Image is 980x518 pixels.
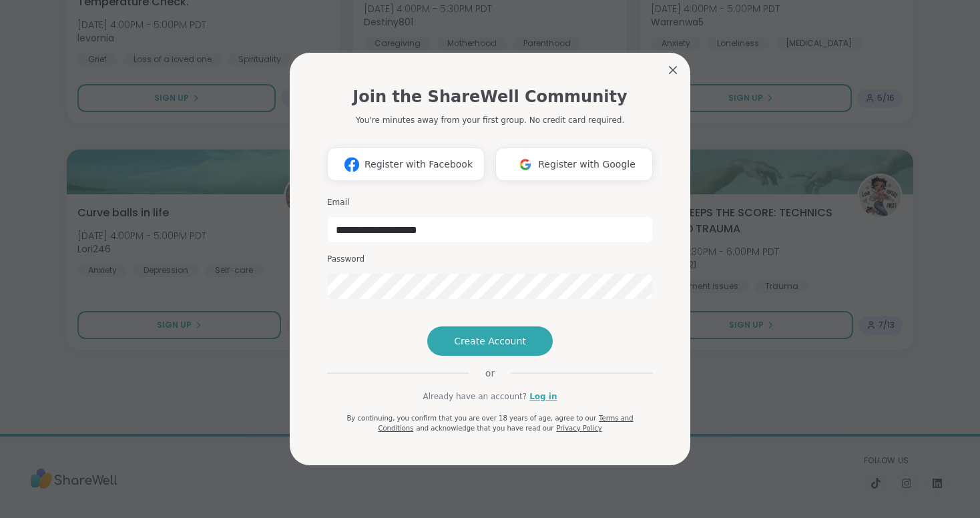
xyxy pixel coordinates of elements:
[469,366,511,380] span: or
[327,197,653,208] h3: Email
[364,158,473,172] span: Register with Facebook
[327,254,653,265] h3: Password
[495,148,653,181] button: Register with Google
[378,415,633,432] a: Terms and Conditions
[427,326,553,356] button: Create Account
[454,334,526,348] span: Create Account
[346,415,596,422] span: By continuing, you confirm that you are over 18 years of age, agree to our
[556,425,601,432] a: Privacy Policy
[356,114,624,126] p: You're minutes away from your first group. No credit card required.
[538,158,636,172] span: Register with Google
[416,425,553,432] span: and acknowledge that you have read our
[339,152,364,177] img: ShareWell Logomark
[327,148,485,181] button: Register with Facebook
[513,152,538,177] img: ShareWell Logomark
[423,391,527,403] span: Already have an account?
[529,391,557,403] a: Log in
[352,85,627,109] h1: Join the ShareWell Community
